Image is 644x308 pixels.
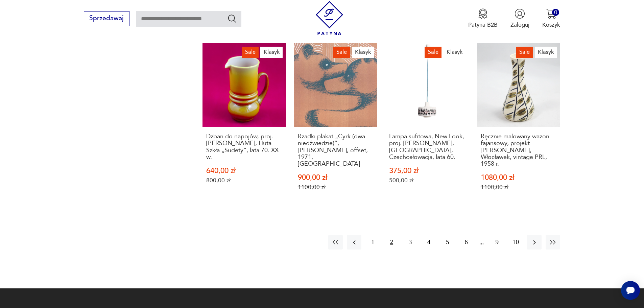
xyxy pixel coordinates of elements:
button: 2 [384,235,399,250]
button: Patyna B2B [468,8,498,29]
h3: Dzban do napojów, proj. [PERSON_NAME], Huta Szkła „Sudety”, lata 70. XX w. [206,133,282,161]
button: 3 [403,235,418,250]
a: SaleKlasykRęcznie malowany wazon fajansowy, projekt Wit Płażewski, Włocławek, vintage PRL, 1958 r... [477,43,560,207]
h3: Lampa sufitowa, New Look, proj. [PERSON_NAME], [GEOGRAPHIC_DATA], Czechosłowacja, lata 60. [389,133,465,161]
img: Patyna - sklep z meblami i dekoracjami vintage [312,1,347,35]
p: 1100,00 zł [481,184,557,191]
button: Szukaj [227,14,237,23]
button: 1 [365,235,380,250]
p: 900,00 zł [298,174,374,181]
button: 5 [440,235,455,250]
a: Sprzedawaj [84,16,129,22]
p: 375,00 zł [389,167,465,174]
p: Koszyk [542,21,560,29]
a: SaleKlasykLampa sufitowa, New Look, proj. J. Hurka, Napako, Czechosłowacja, lata 60.Lampa sufitow... [385,43,469,207]
img: Ikona medalu [478,8,488,19]
img: Ikonka użytkownika [515,8,525,19]
p: 640,00 zł [206,167,282,174]
div: 0 [552,9,559,16]
p: 1100,00 zł [298,184,374,191]
p: 800,00 zł [206,177,282,184]
button: Sprzedawaj [84,11,129,26]
button: 9 [490,235,504,250]
a: Ikona medaluPatyna B2B [468,8,498,29]
button: 10 [508,235,523,250]
h3: Ręcznie malowany wazon fajansowy, projekt [PERSON_NAME], Włocławek, vintage PRL, 1958 r. [481,133,557,168]
button: 4 [422,235,436,250]
iframe: Smartsupp widget button [621,281,640,300]
img: Ikona koszyka [546,8,556,19]
a: SaleKlasykDzban do napojów, proj. Lucyna Pijaczewska, Huta Szkła „Sudety”, lata 70. XX w.Dzban do... [202,43,286,207]
p: Patyna B2B [468,21,498,29]
button: 6 [459,235,473,250]
p: 1080,00 zł [481,174,557,181]
button: 0Koszyk [542,8,560,29]
p: Zaloguj [510,21,529,29]
p: 500,00 zł [389,177,465,184]
a: SaleKlasykRzadki plakat „Cyrk (dwa niedźwiedzie)”, Wiktor Górka, offset, 1971, PolskaRzadki plaka... [294,43,378,207]
h3: Rzadki plakat „Cyrk (dwa niedźwiedzie)”, [PERSON_NAME], offset, 1971, [GEOGRAPHIC_DATA] [298,133,374,168]
button: Zaloguj [510,8,529,29]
